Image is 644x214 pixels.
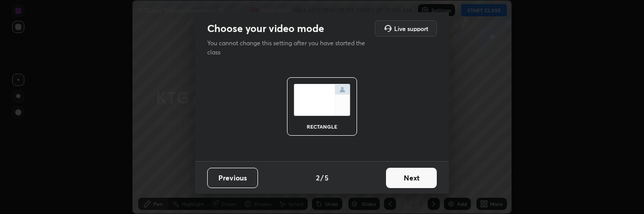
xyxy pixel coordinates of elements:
[320,172,324,183] h4: /
[302,124,342,129] div: rectangle
[207,22,324,35] h2: Choose your video mode
[294,84,350,116] img: normalScreenIcon.ae25ed63.svg
[394,25,428,32] h5: Live support
[316,172,319,183] h4: 2
[325,172,329,183] h4: 5
[207,168,258,188] button: Previous
[386,168,437,188] button: Next
[207,39,372,57] p: You cannot change this setting after you have started the class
